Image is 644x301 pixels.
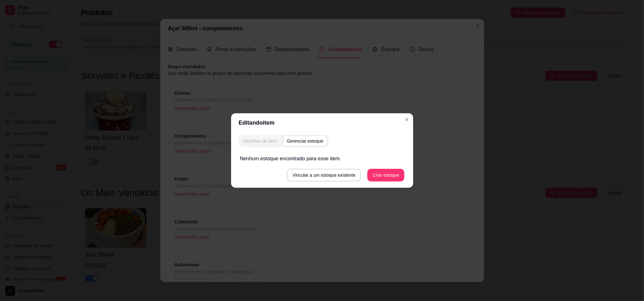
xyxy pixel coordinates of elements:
[231,113,413,132] header: Editando item
[239,135,406,147] div: complement-group
[287,169,361,181] button: Vincular a um estoque existente
[239,135,328,147] div: complement-group
[244,138,277,144] div: Detalhes do item
[287,138,323,144] div: Gerenciar estoque
[240,155,404,162] p: Nenhum estoque encontrado para esse item.
[367,169,404,181] button: Criar estoque
[402,115,412,125] button: Close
